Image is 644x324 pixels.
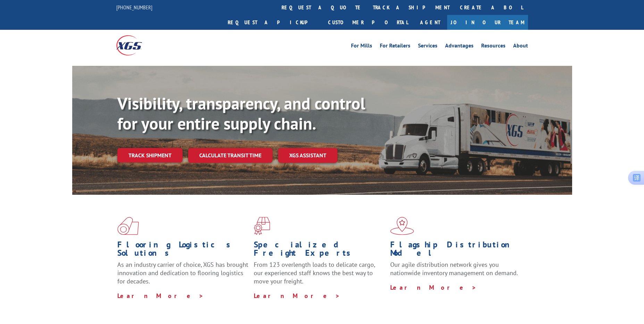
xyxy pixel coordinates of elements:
[351,43,372,51] a: For Mills
[418,43,437,51] a: Services
[390,240,521,261] h1: Flagship Distribution Model
[254,292,340,300] a: Learn More >
[254,217,270,235] img: xgs-icon-focused-on-flooring-red
[390,261,518,277] span: Our agile distribution network gives you nationwide inventory management on demand.
[390,217,414,235] img: xgs-icon-flagship-distribution-model-red
[413,15,447,30] a: Agent
[254,261,385,291] p: From 123 overlength loads to delicate cargo, our experienced staff knows the best way to move you...
[445,43,474,51] a: Advantages
[117,292,204,300] a: Learn More >
[390,283,477,291] a: Learn More >
[223,15,323,30] a: Request a pickup
[117,148,183,163] a: Track shipment
[278,148,337,163] a: XGS ASSISTANT
[447,15,528,30] a: Join Our Team
[188,148,273,163] a: Calculate transit time
[481,43,505,51] a: Resources
[323,15,413,30] a: Customer Portal
[513,43,528,51] a: About
[254,240,385,261] h1: Specialized Freight Experts
[116,4,152,11] a: [PHONE_NUMBER]
[117,240,249,261] h1: Flooring Logistics Solutions
[380,43,410,51] a: For Retailers
[117,217,139,235] img: xgs-icon-total-supply-chain-intelligence-red
[117,261,248,285] span: As an industry carrier of choice, XGS has brought innovation and dedication to flooring logistics...
[117,93,365,134] b: Visibility, transparency, and control for your entire supply chain.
